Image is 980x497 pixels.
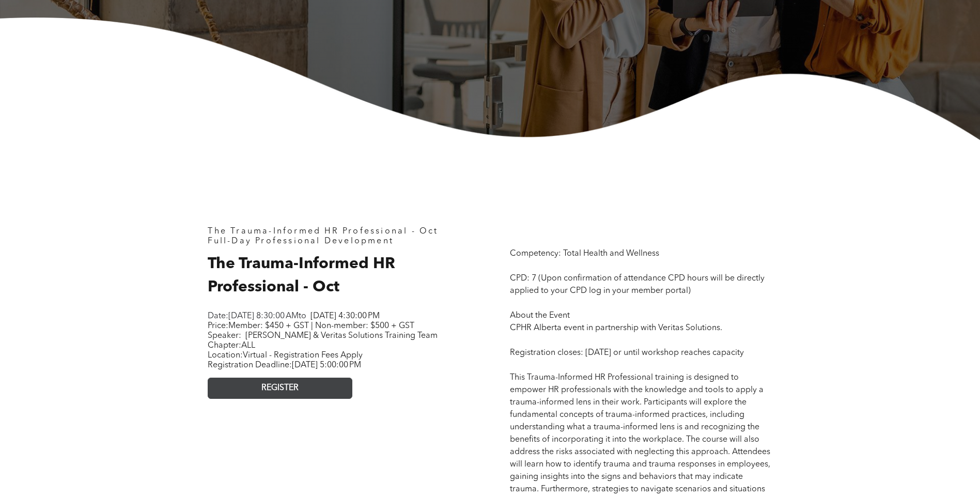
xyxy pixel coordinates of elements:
[208,322,414,330] span: Price:
[208,312,306,320] span: Date: to
[241,341,255,350] span: ALL
[310,312,380,320] span: [DATE] 4:30:00 PM
[208,237,394,245] span: Full-Day Professional Development
[208,351,363,369] span: Location: Registration Deadline:
[208,378,352,399] a: REGISTER
[243,351,363,360] span: Virtual - Registration Fees Apply
[245,332,438,340] span: [PERSON_NAME] & Veritas Solutions Training Team
[261,383,299,393] span: REGISTER
[228,312,299,320] span: [DATE] 8:30:00 AM
[208,332,241,340] span: Speaker:
[208,341,255,350] span: Chapter:
[208,256,395,295] span: The Trauma-Informed HR Professional - Oct
[228,322,414,330] span: Member: $450 + GST | Non-member: $500 + GST
[208,227,438,236] span: The Trauma-Informed HR Professional - Oct
[292,361,361,369] span: [DATE] 5:00:00 PM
